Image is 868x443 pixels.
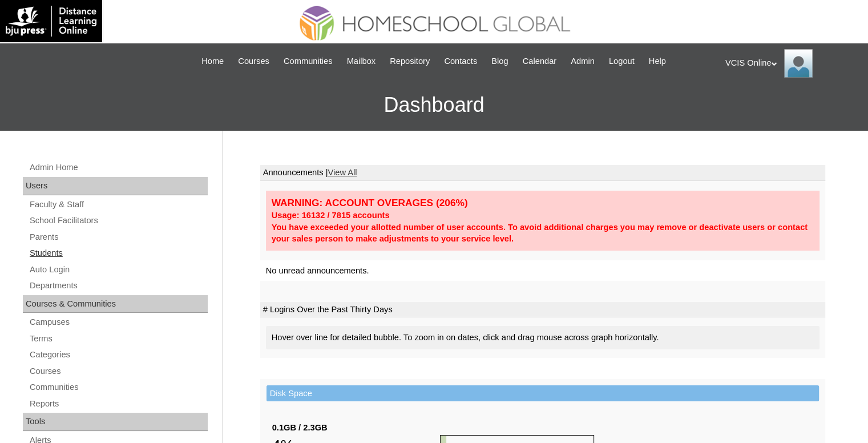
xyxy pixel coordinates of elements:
div: Courses & Communities [23,295,208,313]
a: Courses [232,55,275,68]
a: Reports [29,397,208,411]
a: Parents [29,230,208,244]
a: School Facilitators [29,214,208,228]
span: Courses [238,55,269,68]
a: Admin Home [29,160,208,175]
a: Communities [29,380,208,394]
a: Calendar [517,55,562,68]
a: Blog [486,55,514,68]
span: Help [649,55,666,68]
span: Calendar [523,55,556,68]
div: WARNING: ACCOUNT OVERAGES (206%) [272,196,814,210]
div: Users [23,177,208,195]
a: Terms [29,332,208,346]
span: Logout [609,55,635,68]
div: 0.1GB / 2.3GB [272,422,440,434]
div: VCIS Online [725,49,857,78]
a: Help [643,55,672,68]
td: No unread announcements. [260,260,825,281]
span: Blog [491,55,508,68]
a: Repository [384,55,435,68]
a: View All [328,168,357,177]
a: Logout [603,55,640,68]
strong: Usage: 16132 / 7815 accounts [272,211,390,220]
a: Mailbox [341,55,382,68]
span: Repository [390,55,430,68]
a: Students [29,246,208,260]
a: Auto Login [29,263,208,277]
h3: Dashboard [6,79,862,131]
a: Campuses [29,315,208,329]
a: Home [196,55,229,68]
a: Contacts [438,55,483,68]
span: Communities [284,55,333,68]
div: Tools [23,413,208,431]
a: Admin [565,55,600,68]
a: Faculty & Staff [29,198,208,212]
a: Communities [278,55,338,68]
div: Hover over line for detailed bubble. To zoom in on dates, click and drag mouse across graph horiz... [266,326,819,349]
td: Announcements | [260,165,825,181]
td: Disk Space [267,385,819,402]
span: Mailbox [347,55,376,68]
div: You have exceeded your allotted number of user accounts. To avoid additional charges you may remo... [272,221,814,245]
img: VCIS Online Admin [784,49,813,78]
span: Contacts [444,55,477,68]
a: Categories [29,348,208,362]
img: logo-white.png [6,6,96,37]
a: Departments [29,279,208,293]
td: # Logins Over the Past Thirty Days [260,302,825,318]
a: Courses [29,364,208,378]
span: Admin [571,55,595,68]
span: Home [201,55,224,68]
